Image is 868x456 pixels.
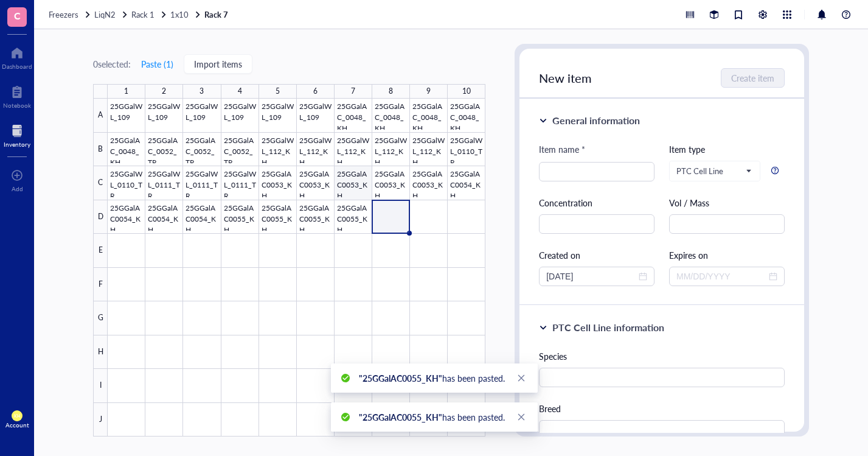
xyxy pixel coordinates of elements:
[141,54,174,74] button: Paste (1)
[93,234,108,268] div: E
[14,8,21,23] span: C
[276,84,280,99] div: 5
[93,301,108,335] div: G
[3,82,31,109] a: Notebook
[351,84,355,99] div: 7
[552,320,664,335] div: PTC Cell Line information
[4,141,30,148] div: Inventory
[94,9,129,20] a: LiqN2
[539,402,785,415] div: Breed
[539,142,585,156] div: Item name
[517,374,526,382] span: close
[131,9,202,20] a: Rack 11x10
[93,403,108,437] div: J
[12,185,23,192] div: Add
[204,9,231,20] a: Rack 7
[14,413,21,419] span: KH
[552,113,640,128] div: General information
[515,410,528,424] a: Close
[2,63,32,70] div: Dashboard
[389,84,393,99] div: 8
[194,59,242,69] span: Import items
[93,99,108,133] div: A
[93,133,108,167] div: B
[539,349,785,363] div: Species
[669,248,785,262] div: Expires on
[93,57,131,71] div: 0 selected:
[676,166,751,177] span: PTC Cell Line
[676,270,766,283] input: MM/DD/YYYY
[4,121,30,148] a: Inventory
[93,369,108,403] div: I
[49,9,92,20] a: Freezers
[515,371,528,385] a: Close
[94,9,116,20] span: LiqN2
[131,9,155,20] span: Rack 1
[359,411,505,423] span: has been pasted.
[3,102,31,109] div: Notebook
[359,372,505,384] span: has been pasted.
[546,270,636,283] input: MM/DD/YYYY
[93,200,108,234] div: D
[170,9,189,20] span: 1x10
[539,196,654,209] div: Concentration
[5,421,29,429] div: Account
[93,268,108,302] div: F
[539,248,654,262] div: Created on
[539,69,592,86] span: New item
[669,142,785,156] div: Item type
[93,166,108,200] div: C
[162,84,166,99] div: 2
[93,335,108,370] div: H
[184,54,252,74] button: Import items
[49,9,78,20] span: Freezers
[2,43,32,70] a: Dashboard
[313,84,318,99] div: 6
[359,411,442,423] b: "25GGalAC0055_KH"
[462,84,471,99] div: 10
[517,413,526,421] span: close
[124,84,128,99] div: 1
[200,84,204,99] div: 3
[669,196,785,209] div: Vol / Mass
[238,84,242,99] div: 4
[359,372,442,384] b: "25GGalAC0055_KH"
[426,84,431,99] div: 9
[721,68,785,88] button: Create item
